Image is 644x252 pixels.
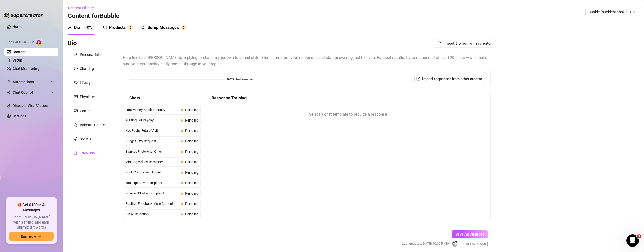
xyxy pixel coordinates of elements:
[74,109,78,113] span: picture
[13,78,50,86] span: Automations
[80,122,105,128] div: Intimate Details
[185,129,198,133] span: Pending
[460,241,488,247] span: [PERSON_NAME]
[212,95,484,101] div: Response Training
[123,55,491,67] span: Help fine-tune [PERSON_NAME] by replying to chats in your own tone and style. She’ll learn from y...
[185,108,198,112] span: Pending
[309,111,387,118] span: Select a chat template to provide a response
[13,50,26,54] a: Content
[125,107,179,112] span: Last Money Nipples Inquiry
[21,234,36,238] span: Earn now
[7,80,11,84] span: thunderbolt
[80,80,93,86] div: Lifestyle
[13,67,39,71] a: Chat Monitoring
[444,41,492,45] span: Import Bio from other creator
[13,25,22,29] a: Home
[9,232,54,241] button: Earn nowarrow-right
[185,160,198,164] span: Pending
[422,77,482,81] span: Import responses from other creator
[637,234,641,238] span: 3
[125,180,179,185] span: Too Expensive Complaint
[185,181,198,185] span: Pending
[68,25,72,29] span: user
[68,6,94,10] span: Content Library
[633,10,636,14] span: team
[74,53,78,56] span: user
[125,201,179,206] span: Positive Feedback More Content
[438,41,441,45] span: import
[125,128,179,133] span: Not Pushy Future Visit
[125,191,179,196] span: Covered Photos Complaint
[80,108,93,114] div: Content
[80,94,95,100] div: Physique
[148,25,179,31] div: Bump Messages
[68,39,77,47] h3: Bio
[4,13,43,18] img: logo-BBDzfeDw.svg
[416,77,420,81] span: import
[74,67,78,70] span: message
[9,215,54,230] span: Share [PERSON_NAME] with a friend, and earn unlimited rewards
[80,66,94,71] div: Chatting
[13,114,26,118] a: Settings
[125,149,179,154] span: Blanket Photo Anal Offer
[38,235,42,238] span: arrow-right
[109,25,126,31] div: Products
[125,139,179,144] span: Budget Fifty Request
[434,39,496,47] button: Import Bio from other creator
[74,151,78,155] span: experiment
[9,202,54,213] span: 🎁 Get $100 in AI Messages
[13,88,50,97] span: Chat Copilot
[7,91,10,94] img: Chat Copilot
[74,137,78,141] span: link
[125,118,179,123] span: Waiting For Payday
[84,25,94,30] sup: 97%
[185,149,198,154] span: Pending
[125,170,179,175] span: Cock Compliment Upsell
[125,212,179,217] span: Broke Rejection
[103,25,107,29] span: picture
[68,12,119,20] h3: Content for Bubble
[36,38,44,45] img: AI Chatter
[181,25,186,30] sup: 0
[7,40,34,45] span: Izzy AI Chatter
[74,123,78,127] span: fire
[128,25,133,30] sup: 0
[588,8,636,16] span: Bubble (bubblehimboking)
[402,241,450,246] span: Last updated: [DATE] 10:02 PM by
[13,104,48,108] a: Discover Viral Videos
[456,232,484,236] span: Save All Changes
[185,118,198,122] span: Pending
[80,150,95,156] div: Train Izzy
[74,95,78,99] span: idcard
[80,52,101,57] div: Personal Info
[141,25,145,29] span: notification
[185,170,198,175] span: Pending
[125,159,179,165] span: Missing Videos Reminder
[80,136,91,142] div: Socials
[185,191,198,195] span: Pending
[74,81,78,85] span: heart
[185,212,198,216] span: Pending
[185,139,198,143] span: Pending
[452,241,458,247] img: João Vitor Vieira de Souza
[129,95,140,101] span: Chats
[13,58,22,62] a: Setup
[227,78,254,81] span: 0/20 chat samples
[68,4,98,12] button: Content Library
[74,25,80,31] div: Bio
[185,202,198,206] span: Pending
[626,234,639,247] iframe: Intercom live chat
[452,230,488,238] button: Save All Changes
[414,76,484,82] button: Import responses from other creator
